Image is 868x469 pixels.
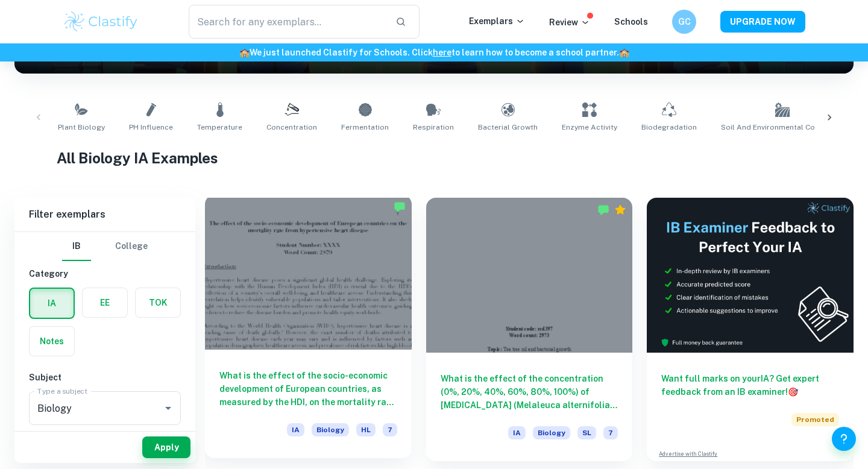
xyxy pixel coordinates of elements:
span: Plant Biology [58,122,105,133]
button: Apply [142,436,190,458]
span: Enzyme Activity [562,122,617,133]
a: What is the effect of the socio-economic development of European countries, as measured by the HD... [205,198,412,461]
span: 🏫 [619,48,629,57]
span: SL [577,426,596,439]
button: GC [672,10,696,34]
p: Exemplars [469,14,525,28]
span: 🏫 [239,48,250,57]
span: 7 [383,423,397,436]
button: Notes [30,327,74,356]
span: IA [287,423,304,436]
span: 7 [603,426,618,439]
span: Promoted [791,413,839,426]
span: Soil and Environmental Conditions [721,122,844,133]
h1: All Biology IA Examples [57,147,812,169]
button: EE [83,288,127,317]
h6: GC [678,15,691,28]
span: Concentration [266,122,317,133]
div: Filter type choice [62,232,148,261]
img: Marked [394,201,406,213]
span: HL [356,423,376,436]
a: Want full marks on yourIA? Get expert feedback from an IB examiner!PromotedAdvertise with Clastify [647,198,854,461]
h6: Filter exemplars [14,198,195,231]
span: 🎯 [788,387,798,397]
span: Biology [533,426,570,439]
a: Advertise with Clastify [659,450,717,458]
h6: What is the effect of the socio-economic development of European countries, as measured by the HD... [219,369,397,409]
h6: What is the effect of the concentration (0%, 20%, 40%, 60%, 80%, 100%) of [MEDICAL_DATA] (Melaleu... [441,372,618,412]
a: What is the effect of the concentration (0%, 20%, 40%, 60%, 80%, 100%) of [MEDICAL_DATA] (Melaleu... [426,198,633,461]
span: Biodegradation [641,122,697,133]
label: Type a subject [37,386,87,396]
button: UPGRADE NOW [720,11,805,33]
button: IB [62,232,91,261]
h6: We just launched Clastify for Schools. Click to learn how to become a school partner. [2,46,866,59]
div: Premium [614,204,626,216]
h6: Subject [29,371,181,384]
span: pH Influence [129,122,173,133]
button: Open [160,400,177,417]
img: Marked [597,204,609,216]
h6: Want full marks on your IA ? Get expert feedback from an IB examiner! [661,372,839,398]
button: TOK [136,288,180,317]
input: Search for any exemplars... [189,5,386,39]
span: Fermentation [341,122,389,133]
span: Temperature [197,122,242,133]
a: Schools [614,17,648,27]
button: Help and Feedback [832,427,856,451]
button: IA [30,289,74,318]
img: Thumbnail [647,198,854,353]
img: Clastify logo [63,10,139,34]
h6: Category [29,267,181,280]
button: College [115,232,148,261]
span: IA [508,426,526,439]
span: Bacterial Growth [478,122,538,133]
a: here [433,48,451,57]
span: Respiration [413,122,454,133]
p: Review [549,16,590,29]
span: Biology [312,423,349,436]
